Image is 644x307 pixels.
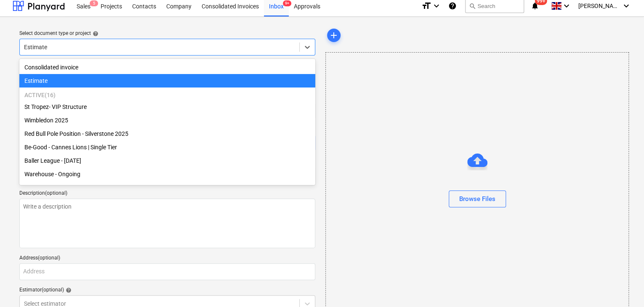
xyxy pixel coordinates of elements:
span: 9+ [283,0,291,6]
div: Address (optional) [19,255,315,262]
div: Baller League - 06-02-2025 [19,154,315,167]
div: St Tropez- VIP Structure [19,100,315,114]
div: Baller League - [DATE] [19,154,315,167]
div: Estimator (optional) [19,287,315,294]
i: keyboard_arrow_down [431,1,442,11]
span: add [329,30,339,40]
div: Be-Good - Cannes Lions | Single Tier [19,140,315,154]
div: [GEOGRAPHIC_DATA] 2025 [19,181,315,194]
div: Red Bull Pole Position - Silverstone 2025 [19,127,315,140]
iframe: Chat Widget [602,267,644,307]
div: Description (optional) [19,190,315,197]
i: keyboard_arrow_down [621,1,631,11]
div: Browse Files [459,193,495,204]
div: Estimate [19,74,315,87]
i: Knowledge base [448,1,457,11]
div: Wimbledon 2025 [19,114,315,127]
i: format_size [421,1,431,11]
div: Goodwood Racecourse 2025 [19,181,315,194]
p: Active ( 16 ) [24,91,310,99]
div: Warehouse - Ongoing [19,167,315,181]
span: 5 [90,0,98,6]
button: Browse Files [449,191,506,207]
div: Consolidated invoice [19,61,315,74]
span: help [64,287,72,293]
span: help [91,31,98,37]
i: keyboard_arrow_down [562,1,572,11]
span: search [469,3,476,9]
span: [PERSON_NAME] [578,3,620,9]
input: Address [19,263,315,280]
div: Select document type or project [19,30,315,37]
i: notifications [531,1,539,11]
